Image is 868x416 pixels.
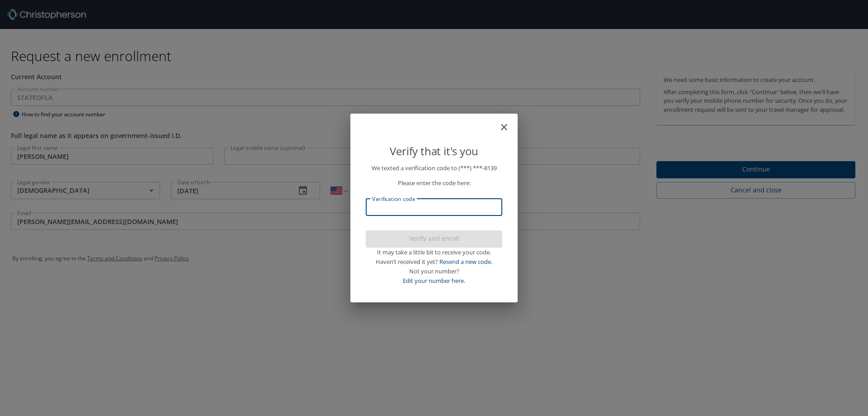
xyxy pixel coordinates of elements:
[366,143,502,160] p: Verify that it's you
[503,117,514,128] button: close
[366,163,502,173] p: We texted a verification code to (***) ***- 8139
[366,178,502,188] p: Please enter the code here:
[403,277,465,285] a: Edit your number here.
[366,267,502,276] div: Not your number?
[366,248,502,257] div: It may take a little bit to receive your code.
[439,258,492,266] a: Resend a new code.
[366,257,502,267] div: Haven’t received it yet?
